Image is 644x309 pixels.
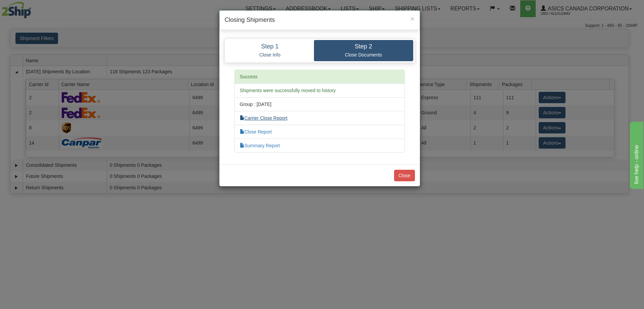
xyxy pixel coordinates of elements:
button: Close [410,15,414,22]
p: Close Documents [319,52,408,58]
button: Close [394,170,415,181]
a: Step 2 Close Documents [314,40,413,61]
h4: Step 1 [231,43,309,50]
h4: Closing Shipments [225,16,415,25]
a: Step 1 Close Info [226,40,314,61]
li: Success [234,70,405,84]
a: Summary Report [240,143,280,148]
iframe: chat widget [629,120,643,189]
li: Shipments were successfully moved to history [234,83,405,98]
p: Close Info [231,52,309,58]
span: × [410,15,414,23]
a: Close Report [240,129,272,134]
li: Group : [DATE] [234,97,405,111]
a: Carrier Close Report [240,115,287,121]
h4: Step 2 [319,43,408,50]
div: live help - online [5,4,62,12]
